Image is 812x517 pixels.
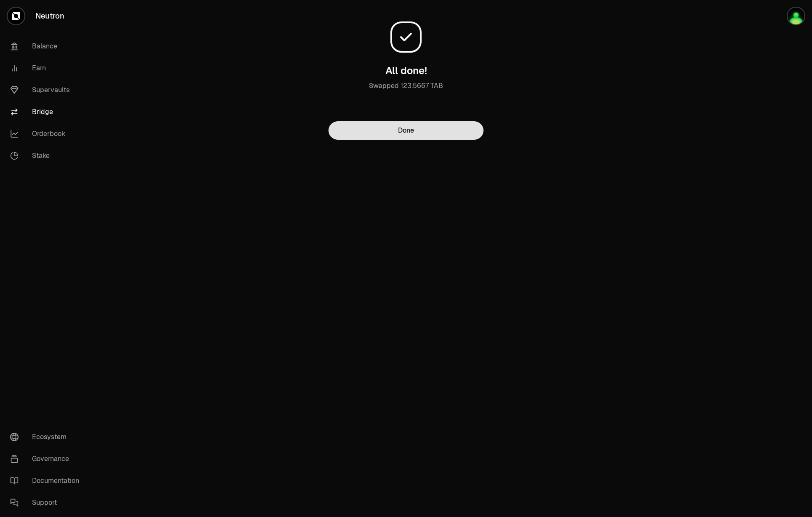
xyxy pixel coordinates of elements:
[3,448,91,470] a: Governance
[788,8,804,24] img: zsky
[3,57,91,79] a: Earn
[3,426,91,448] a: Ecosystem
[329,81,483,101] p: Swapped 123.5667 TAB
[3,123,91,145] a: Orderbook
[3,470,91,492] a: Documentation
[3,35,91,57] a: Balance
[385,64,427,77] h3: All done!
[3,79,91,101] a: Supervaults
[3,492,91,514] a: Support
[3,145,91,167] a: Stake
[3,101,91,123] a: Bridge
[329,121,483,140] button: Done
